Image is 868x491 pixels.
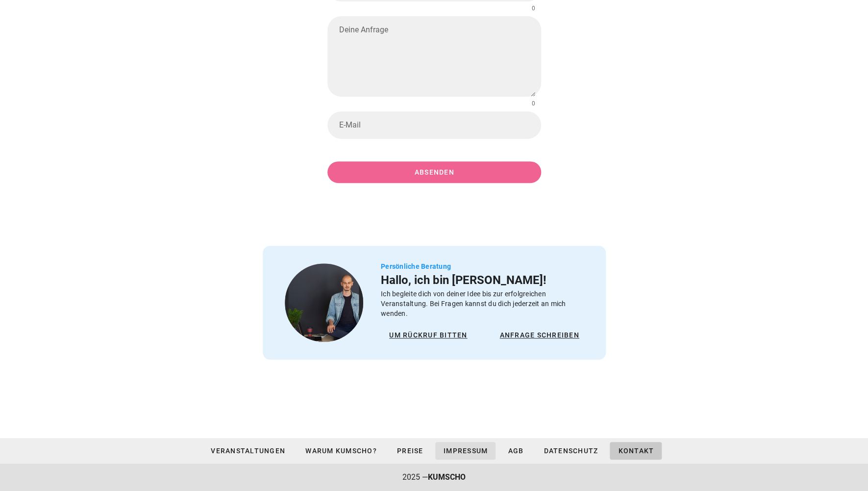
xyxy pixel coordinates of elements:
a: AGB [499,442,531,460]
span: um Rückruf bitten [389,331,468,339]
p: Ich begleite dich von deiner Idee bis zur erfolgreichen Veranstaltung. Bei Fragen kannst du dich ... [381,289,590,318]
span: Veranstaltungen [210,447,285,455]
a: Warum KUMSCHO? [297,442,385,460]
span: Warum KUMSCHO? [305,447,377,455]
span: Datenschutz [543,447,598,455]
button: um Rückruf bitten [381,326,475,344]
a: Impressum [435,442,496,460]
span: Impressum [443,447,488,455]
a: Veranstaltungen [202,442,293,460]
span: Kontakt [618,447,654,455]
span: Anfrage schreiben [499,331,579,339]
a: Kontakt [610,442,662,460]
span: Absenden [337,168,531,176]
span: AGB [507,447,523,455]
strong: KUMSCHO [428,472,466,482]
a: Anfrage schreiben [491,326,587,344]
div: 0 [532,5,535,12]
button: Absenden [327,161,541,183]
a: Preise [389,442,431,460]
div: 0 [532,101,535,107]
p: Persönliche Beratung [381,261,590,271]
h2: Hallo, ich bin [PERSON_NAME]! [381,271,590,289]
a: Datenschutz [535,442,606,460]
span: Preise [397,447,423,455]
